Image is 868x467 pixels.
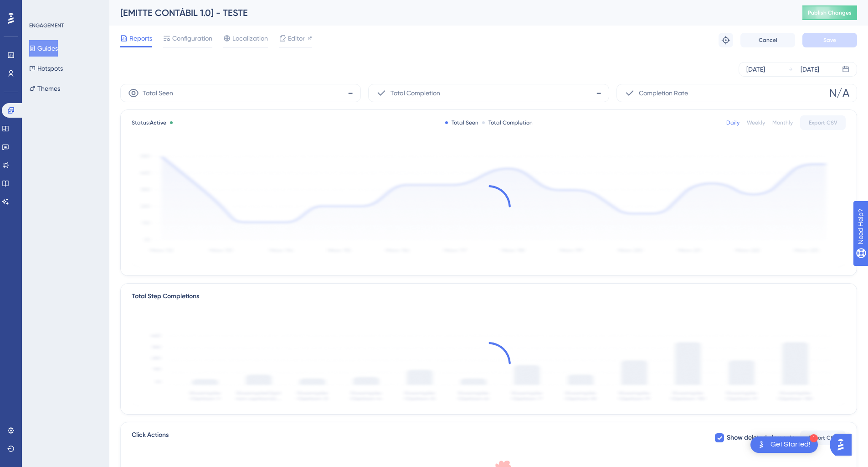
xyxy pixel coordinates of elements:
[740,33,795,47] button: Cancel
[29,22,64,29] div: ENGAGEMENT
[772,119,793,126] div: Monthly
[348,86,353,100] span: -
[802,33,857,47] button: Save
[726,119,740,126] div: Daily
[810,434,818,442] div: 1
[802,5,857,20] button: Publish Changes
[132,291,199,302] div: Total Step Completions
[445,119,478,126] div: Total Seen
[29,80,60,97] button: Themes
[132,430,169,446] span: Click Actions
[120,6,780,19] div: [EMITTE CONTÁBIL 1.0] - TESTE
[800,431,846,445] button: Export CSV
[756,439,767,450] img: launcher-image-alternative-text
[29,60,63,77] button: Hotspots
[747,119,765,126] div: Weekly
[727,432,795,443] span: Show deleted elements
[129,33,152,44] span: Reports
[770,440,811,450] div: Get Started!
[809,434,837,441] span: Export CSV
[759,36,777,44] span: Cancel
[808,9,852,16] span: Publish Changes
[172,33,212,44] span: Configuration
[596,86,601,100] span: -
[809,119,837,126] span: Export CSV
[750,436,818,453] div: Open Get Started! checklist, remaining modules: 1
[29,40,58,57] button: Guides
[232,33,268,44] span: Localization
[801,64,819,75] div: [DATE]
[746,64,765,75] div: [DATE]
[150,119,166,126] span: Active
[132,119,166,126] span: Status:
[639,88,688,99] span: Completion Rate
[21,2,57,13] span: Need Help?
[829,86,849,100] span: N/A
[823,36,836,44] span: Save
[800,115,846,130] button: Export CSV
[482,119,533,126] div: Total Completion
[830,431,857,458] iframe: UserGuiding AI Assistant Launcher
[143,88,173,99] span: Total Seen
[288,33,305,44] span: Editor
[390,88,440,99] span: Total Completion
